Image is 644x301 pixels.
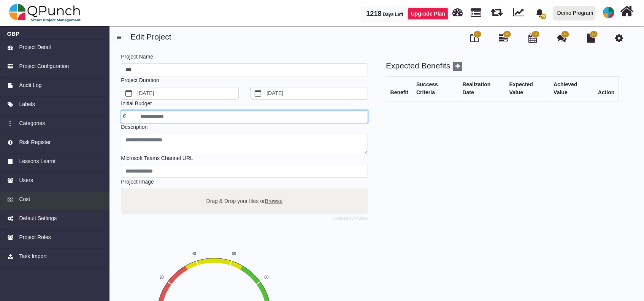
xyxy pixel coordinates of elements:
a: Demo Program [549,0,598,25]
label: Description [121,123,148,131]
span: 12 [592,32,596,37]
button: calendar [121,87,136,100]
i: Gantt [499,33,508,43]
span: Labels [19,100,35,108]
a: Powered by PQINA [332,217,368,220]
span: Users [19,176,33,184]
svg: bell fill [536,9,544,17]
div: Expected Value [509,81,546,97]
img: qpunch-sp.fa6292f.png [9,2,81,24]
span: Risk Register [19,138,51,146]
span: 75 [540,14,546,19]
svg: calendar [255,90,262,97]
a: GBP [7,30,103,37]
div: Achieved Value [554,81,590,97]
span: 0 [476,32,478,37]
i: Board [470,33,479,43]
label: [DATE] [136,87,238,100]
h4: Edit Project [113,32,638,41]
span: Project Configuration [19,62,69,70]
span: Project Roles [19,233,51,241]
span: Categories [19,119,45,127]
i: Document Library [587,33,595,43]
text: 40 [192,252,197,256]
h4: Expected Benefits [386,61,619,71]
div: Demo Program [557,6,593,20]
text: 80 [265,275,269,279]
a: bell fill75 [531,0,550,24]
div: Dynamic Report [509,0,531,25]
button: calendar [251,87,265,100]
span: Days Left [383,12,403,17]
div: Benefit [390,89,408,97]
span: Demo Support [603,7,614,18]
span: Projects [471,5,482,17]
span: 1218 [366,10,381,17]
a: avatar [598,0,619,25]
text: 20 [160,275,164,279]
a: Upgrade Plan [408,8,448,20]
svg: calendar [125,90,132,97]
text: 60 [232,252,236,256]
div: Success Criteria [416,81,454,97]
span: 0 [535,32,537,37]
span: Audit Log [19,81,41,89]
label: Project Duration [121,76,159,84]
i: Home [620,4,634,19]
span: Browse [265,198,283,204]
label: Microsoft Teams Channel URL [121,154,193,162]
span: 0 [506,32,508,37]
span: Add benefits [453,62,462,71]
label: Project Name [121,53,153,61]
label: Initial Budget [121,100,152,108]
a: 0 [499,36,508,43]
span: Default Settings [19,214,57,222]
label: [DATE] [265,87,368,100]
span: Task Import [19,252,46,260]
span: 0 [565,32,566,37]
span: Project Detail [19,43,51,51]
label: Drag & Drop your files or [204,194,286,208]
div: Action [598,89,615,97]
span: Lessons Learnt [19,157,56,165]
span: Dashboard [453,5,463,16]
label: Project Image [121,178,154,186]
span: Waves [491,4,503,16]
i: Calendar [528,33,537,43]
div: Realization Date [463,81,501,97]
span: Cost [19,195,30,203]
img: avatar [603,7,614,18]
i: Punch Discussion [557,33,566,43]
div: Notification [533,6,546,19]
